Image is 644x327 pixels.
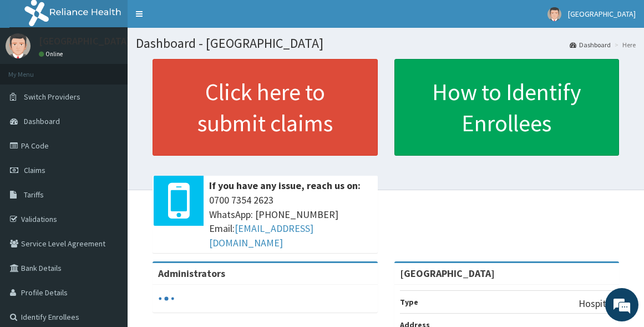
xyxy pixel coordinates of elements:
[153,59,378,156] a: Click here to submit claims
[6,33,31,58] img: User Image
[39,50,65,58] a: Online
[24,92,80,102] span: Switch Providers
[136,36,636,51] h1: Dashboard - [GEOGRAPHIC_DATA]
[209,222,313,249] a: [EMAIL_ADDRESS][DOMAIN_NAME]
[158,290,175,307] svg: audio-loading
[547,7,561,21] img: User Image
[400,267,495,280] strong: [GEOGRAPHIC_DATA]
[209,193,372,250] span: 0700 7354 2623 WhatsApp: [PHONE_NUMBER] Email:
[24,165,45,175] span: Claims
[24,116,60,126] span: Dashboard
[579,296,613,311] p: Hospital
[612,40,636,49] li: Here
[400,297,418,307] b: Type
[39,36,130,46] p: [GEOGRAPHIC_DATA]
[158,267,225,280] b: Administrators
[570,40,611,49] a: Dashboard
[24,190,44,200] span: Tariffs
[568,9,636,19] span: [GEOGRAPHIC_DATA]
[209,179,361,192] b: If you have any issue, reach us on:
[394,59,620,156] a: How to Identify Enrollees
